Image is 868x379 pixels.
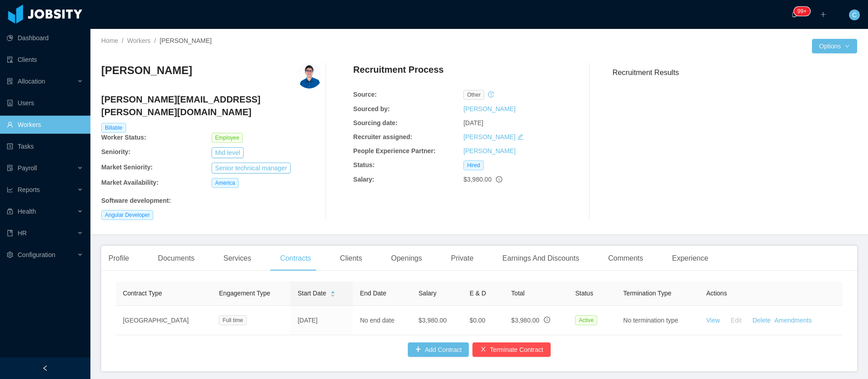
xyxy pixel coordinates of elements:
sup: 201 [794,7,810,16]
b: Status: [353,161,374,168]
i: icon: solution [7,78,13,84]
span: Total [511,290,525,297]
div: Earnings And Discounts [495,246,586,271]
b: Software development : [101,197,171,204]
span: Status [576,290,594,297]
td: [DATE] [291,306,353,335]
div: Contracts [273,246,318,271]
span: Hired [463,160,484,170]
i: icon: bell [791,11,797,18]
h4: [PERSON_NAME][EMAIL_ADDRESS][PERSON_NAME][DOMAIN_NAME] [101,93,322,118]
i: icon: file-protect [7,165,13,171]
span: Payroll [18,164,37,172]
span: Termination Type [623,290,671,297]
b: Sourcing date: [353,119,397,126]
span: Allocation [18,78,45,85]
h4: Recruitment Process [353,63,443,76]
span: $3,980.00 [419,317,447,324]
button: Senior technical manager [212,163,291,173]
span: America [212,178,239,188]
div: Openings [384,246,429,271]
b: Seniority: [101,148,131,155]
span: Active [576,315,598,325]
div: Private [444,246,481,271]
a: [PERSON_NAME] [463,105,515,112]
span: Health [18,208,36,215]
td: [GEOGRAPHIC_DATA] [116,306,212,335]
span: info-circle [496,176,502,182]
i: icon: line-chart [7,187,13,193]
a: Workers [127,37,151,44]
h3: [PERSON_NAME] [101,63,192,78]
span: C [852,9,857,20]
div: Experience [665,246,716,271]
span: [DATE] [463,119,483,126]
a: View [707,317,720,324]
span: [PERSON_NAME] [160,37,212,44]
div: Sort [330,290,335,296]
span: Engagement Type [219,290,270,297]
img: 0796e050-5fe8-11e9-9094-87d14aeb59db_5e5d870f1f836-400w.png [297,63,322,89]
span: End Date [360,290,386,297]
button: Mid level [212,147,244,158]
b: Market Seniority: [101,164,153,171]
span: Configuration [18,251,55,258]
a: Home [101,37,118,44]
div: Profile [101,246,136,271]
b: Market Availability: [101,179,159,186]
button: Edit [720,313,749,328]
i: icon: medicine-box [7,208,13,215]
span: $3,980.00 [463,176,491,183]
b: Salary: [353,176,374,183]
span: / [122,37,123,44]
span: Employee [212,133,243,143]
b: Sourced by: [353,105,390,112]
i: icon: setting [7,252,13,258]
span: Contract Type [123,290,162,297]
span: Angular Developer [101,210,153,220]
a: [PERSON_NAME] [463,147,515,154]
div: Documents [151,246,202,271]
div: Clients [333,246,369,271]
span: Billable [101,123,126,133]
span: Actions [707,290,727,297]
button: Optionsicon: down [812,39,857,53]
span: / [154,37,156,44]
a: Delete [753,317,771,324]
span: HR [18,229,27,237]
td: No end date [353,306,411,335]
a: icon: auditClients [7,51,83,69]
b: Source: [353,91,377,98]
span: Reports [18,186,40,193]
a: [PERSON_NAME] [463,133,515,140]
button: icon: plusAdd Contract [408,342,469,357]
span: info-circle [544,317,550,323]
a: icon: pie-chartDashboard [7,29,83,47]
a: icon: robotUsers [7,94,83,112]
span: Start Date [298,289,326,298]
b: People Experience Partner: [353,147,435,154]
div: Services [216,246,258,271]
b: Worker Status: [101,134,146,141]
i: icon: history [488,91,494,98]
div: Comments [601,246,650,271]
i: icon: edit [517,134,524,140]
span: $0.00 [470,317,486,324]
b: Recruiter assigned: [353,133,412,140]
span: E & D [470,290,486,297]
i: icon: caret-down [330,293,335,296]
a: Amendments [774,317,811,324]
span: other [463,90,484,100]
h3: Recruitment Results [613,67,857,78]
i: icon: plus [820,11,826,18]
a: icon: profileTasks [7,137,83,155]
i: icon: caret-up [330,290,335,293]
i: icon: book [7,230,13,236]
span: $3,980.00 [511,317,539,324]
a: icon: userWorkers [7,116,83,134]
button: icon: closeTerminate Contract [473,342,551,357]
td: No termination type [616,306,699,335]
span: Full time [219,315,247,325]
span: Salary [419,290,437,297]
